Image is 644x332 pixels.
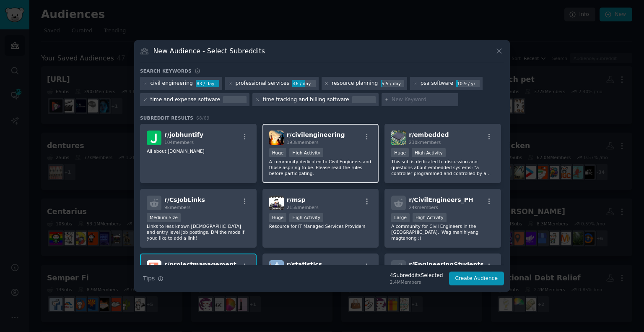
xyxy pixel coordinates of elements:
[263,96,349,104] div: time tracking and billing software
[413,213,447,222] div: High Activity
[164,205,191,210] span: 9k members
[140,68,192,74] h3: Search keywords
[449,272,504,286] button: Create Audience
[289,148,323,157] div: High Activity
[151,80,193,87] div: civil engineering
[269,159,372,176] p: A community dedicated to Civil Engineers and those aspiring to be. Please read the rules before p...
[409,196,473,203] span: r/ CivilEngineers_PH
[287,196,306,203] span: r/ msp
[456,80,480,87] div: 10.9 / yr
[409,131,449,138] span: r/ embedded
[269,196,284,210] img: msp
[269,148,287,157] div: Huge
[292,80,316,87] div: 46 / day
[409,140,441,145] span: 230k members
[391,131,406,145] img: embedded
[269,131,284,145] img: civilengineering
[147,148,250,154] p: All about [DOMAIN_NAME]
[147,260,161,275] img: projectmanagement
[164,196,205,203] span: r/ CsJobLinks
[287,131,345,138] span: r/ civilengineering
[147,131,161,145] img: jobhuntify
[164,261,236,268] span: r/ projectmanagement
[289,213,323,222] div: High Activity
[390,279,443,285] div: 2.4M Members
[164,140,194,145] span: 104 members
[269,260,284,275] img: statistics
[196,115,210,120] span: 68 / 69
[392,96,455,104] input: New Keyword
[140,271,166,286] button: Tips
[147,213,181,222] div: Medium Size
[164,131,203,138] span: r/ jobhuntify
[196,80,219,87] div: 83 / day
[153,47,265,55] h3: New Audience - Select Subreddits
[269,213,287,222] div: Huge
[269,223,372,229] p: Resource for IT Managed Services Providers
[287,140,319,145] span: 193k members
[140,115,193,121] span: Subreddit Results
[235,80,289,87] div: professional services
[421,80,453,87] div: psa software
[391,223,494,241] p: A community for Civil Engineers in the [GEOGRAPHIC_DATA]. 'Wag mahihiyang magtanong :)
[391,148,409,157] div: Huge
[332,80,378,87] div: resource planning
[287,205,319,210] span: 215k members
[381,80,404,87] div: 5.5 / day
[143,274,155,283] span: Tips
[391,159,494,176] p: This sub is dedicated to discussion and questions about embedded systems: "a controller programme...
[391,213,410,222] div: Large
[409,205,438,210] span: 24k members
[390,272,443,280] div: 4 Subreddit s Selected
[151,96,221,104] div: time and expense software
[412,148,446,157] div: High Activity
[287,261,322,268] span: r/ statistics
[409,261,483,268] span: r/ EngineeringStudents
[147,223,250,241] p: Links to less known [DEMOGRAPHIC_DATA] and entry level job postings. DM the mods if youd like to ...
